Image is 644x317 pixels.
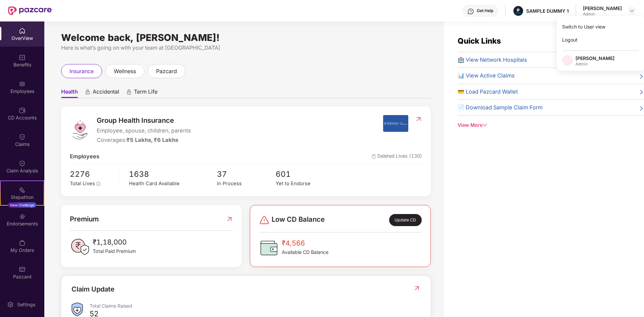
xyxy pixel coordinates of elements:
img: deleteIcon [372,154,376,159]
span: Employees [70,152,99,161]
span: Total Lives [70,180,95,187]
span: 601 [276,168,334,180]
img: svg+xml;base64,PHN2ZyBpZD0iQ0RfQWNjb3VudHMiIGRhdGEtbmFtZT0iQ0QgQWNjb3VudHMiIHhtbG5zPSJodHRwOi8vd3... [19,107,26,114]
span: Premium [70,214,99,224]
img: svg+xml;base64,PHN2ZyBpZD0iTXlfT3JkZXJzIiBkYXRhLW5hbWU9Ik15IE9yZGVycyIgeG1sbnM9Imh0dHA6Ly93d3cudz... [19,240,26,246]
img: ClaimsSummaryIcon [72,303,83,316]
span: pazcard [156,67,177,75]
img: RedirectIcon [413,285,420,292]
span: right [639,105,644,112]
div: Welcome back, [PERSON_NAME]! [61,35,431,40]
div: Logout [557,33,644,46]
span: Group Health Insurance [97,115,191,126]
img: svg+xml;base64,PHN2ZyBpZD0iU2V0dGluZy0yMHgyMCIgeG1sbnM9Imh0dHA6Ly93d3cudzMub3JnLzIwMDAvc3ZnIiB3aW... [7,301,14,308]
img: svg+xml;base64,PHN2ZyBpZD0iSGVscC0zMngzMiIgeG1sbnM9Imh0dHA6Ly93d3cudzMub3JnLzIwMDAvc3ZnIiB3aWR0aD... [467,8,474,15]
div: In Process [217,180,276,188]
img: CDBalanceIcon [259,238,279,258]
span: 🏥 View Network Hospitals [458,56,527,64]
div: Total Claims Raised [90,303,420,309]
span: Deleted Lives (130) [372,152,422,161]
span: right [639,89,644,96]
div: Settings [15,301,37,308]
div: Claim Update [72,284,114,295]
div: [PERSON_NAME] [576,55,614,61]
span: down [482,123,487,127]
span: insurance [70,67,94,75]
img: RedirectIcon [226,214,233,224]
div: Admin [576,61,614,67]
img: svg+xml;base64,PHN2ZyBpZD0iRW1wbG95ZWVzIiB4bWxucz0iaHR0cDovL3d3dy53My5vcmcvMjAwMC9zdmciIHdpZHRoPS... [19,81,26,87]
div: [PERSON_NAME] [583,5,622,11]
span: ₹1,18,000 [93,237,136,248]
img: Pazcare_Alternative_logo-01-01.png [513,6,523,16]
span: Available CD Balance [282,249,328,256]
div: Health Card Available [129,180,217,188]
span: Employee, spouse, children, parents [97,126,191,135]
div: Stepathon [1,194,44,201]
div: Here is what’s going on with your team at [GEOGRAPHIC_DATA] [61,44,431,52]
div: Yet to Endorse [276,180,334,188]
span: Accidental [93,88,119,98]
span: 37 [217,168,276,180]
img: RedirectIcon [415,116,422,122]
div: View More [458,121,644,129]
div: Admin [583,11,622,17]
img: insurerIcon [383,115,408,132]
span: ₹5 Lakhs, ₹6 Lakhs [127,137,178,143]
div: Update CD [389,214,422,226]
div: SAMPLE DUMMY 1 [526,8,569,14]
div: animation [85,89,91,95]
div: Get Help [477,8,493,13]
span: Term Life [134,88,157,98]
div: Coverages: [97,136,191,145]
span: wellness [114,67,136,75]
span: Low CD Balance [272,214,325,226]
img: svg+xml;base64,PHN2ZyBpZD0iQ2xhaW0iIHhtbG5zPSJodHRwOi8vd3d3LnczLm9yZy8yMDAwL3N2ZyIgd2lkdGg9IjIwIi... [19,160,26,167]
img: logo [70,120,90,140]
span: 📄 Download Sample Claim Form [458,103,543,112]
img: PaidPremiumIcon [70,237,90,257]
span: Health [61,88,78,98]
span: 📊 View Active Claims [458,71,515,80]
img: svg+xml;base64,PHN2ZyBpZD0iRW5kb3JzZW1lbnRzIiB4bWxucz0iaHR0cDovL3d3dy53My5vcmcvMjAwMC9zdmciIHdpZH... [19,213,26,220]
span: Total Paid Premium [93,248,136,255]
span: info-circle [96,182,100,186]
div: New Challenge [8,202,36,208]
span: 1638 [129,168,217,180]
img: svg+xml;base64,PHN2ZyBpZD0iSG9tZSIgeG1sbnM9Imh0dHA6Ly93d3cudzMub3JnLzIwMDAvc3ZnIiB3aWR0aD0iMjAiIG... [19,28,26,34]
img: svg+xml;base64,PHN2ZyBpZD0iRGFuZ2VyLTMyeDMyIiB4bWxucz0iaHR0cDovL3d3dy53My5vcmcvMjAwMC9zdmciIHdpZH... [259,215,270,225]
div: animation [126,89,132,95]
div: Switch to User view [557,20,644,33]
img: svg+xml;base64,PHN2ZyBpZD0iRHJvcGRvd24tMzJ4MzIiIHhtbG5zPSJodHRwOi8vd3d3LnczLm9yZy8yMDAwL3N2ZyIgd2... [629,8,635,13]
img: New Pazcare Logo [8,6,52,15]
span: right [639,73,644,80]
img: svg+xml;base64,PHN2ZyBpZD0iQ2xhaW0iIHhtbG5zPSJodHRwOi8vd3d3LnczLm9yZy8yMDAwL3N2ZyIgd2lkdGg9IjIwIi... [19,134,26,140]
img: svg+xml;base64,PHN2ZyB4bWxucz0iaHR0cDovL3d3dy53My5vcmcvMjAwMC9zdmciIHdpZHRoPSIyMSIgaGVpZ2h0PSIyMC... [19,187,26,193]
img: svg+xml;base64,PHN2ZyBpZD0iQmVuZWZpdHMiIHhtbG5zPSJodHRwOi8vd3d3LnczLm9yZy8yMDAwL3N2ZyIgd2lkdGg9Ij... [19,54,26,61]
span: ₹4,566 [282,238,328,249]
span: Quick Links [458,36,501,45]
span: 💳 Load Pazcard Wallet [458,88,518,96]
span: 2276 [70,168,114,180]
img: svg+xml;base64,PHN2ZyBpZD0iUGF6Y2FyZCIgeG1sbnM9Imh0dHA6Ly93d3cudzMub3JnLzIwMDAvc3ZnIiB3aWR0aD0iMj... [19,266,26,273]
